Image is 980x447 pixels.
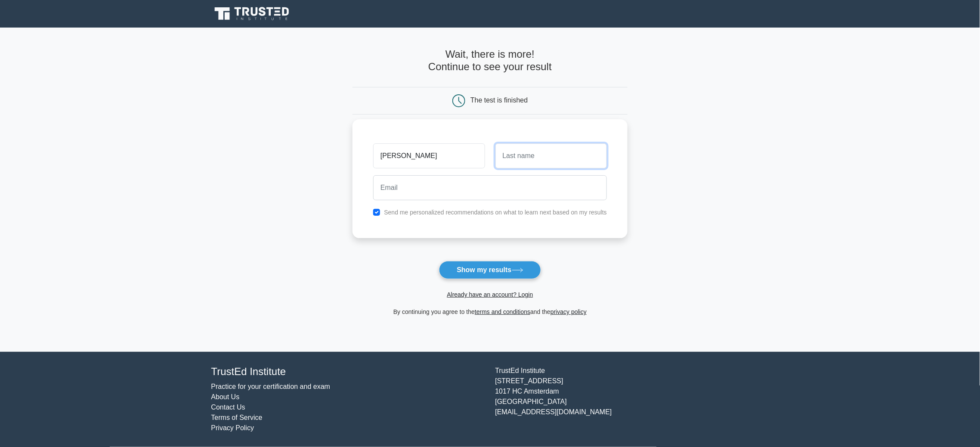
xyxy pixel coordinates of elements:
a: privacy policy [550,308,587,315]
a: Privacy Policy [211,424,254,431]
h4: Wait, there is more! Continue to see your result [352,48,628,73]
input: Last name [495,143,607,168]
a: Practice for your certification and exam [211,383,331,390]
a: Terms of Service [211,414,263,421]
a: About Us [211,393,240,400]
input: Email [373,175,607,200]
button: Show my results [439,261,541,279]
input: First name [373,143,485,168]
label: Send me personalized recommendations on what to learn next based on my results [384,209,607,216]
h4: TrustEd Institute [211,366,485,378]
div: TrustEd Institute [STREET_ADDRESS] 1017 HC Amsterdam [GEOGRAPHIC_DATA] [EMAIL_ADDRESS][DOMAIN_NAME] [490,366,774,433]
a: terms and conditions [475,308,530,315]
a: Contact Us [211,404,245,411]
div: The test is finished [470,96,528,104]
a: Already have an account? Login [447,291,533,298]
div: By continuing you agree to the and the [347,307,633,317]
